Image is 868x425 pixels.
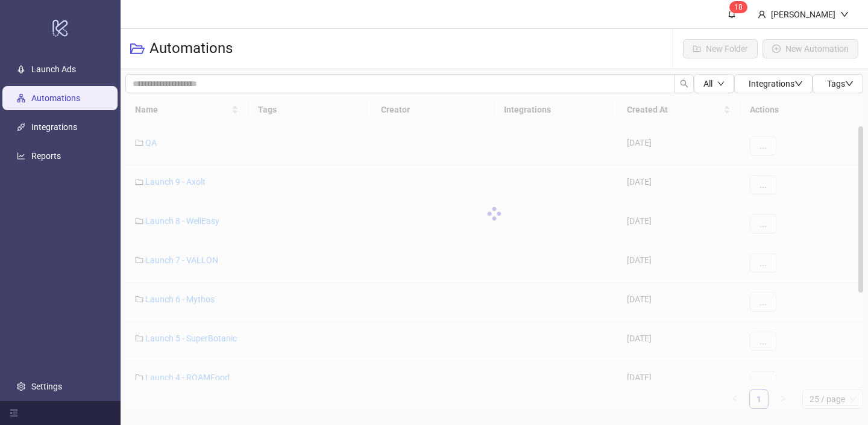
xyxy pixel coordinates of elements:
button: New Folder [683,39,758,58]
span: down [845,79,854,88]
span: search [680,79,688,88]
span: down [717,80,725,87]
a: Automations [31,93,80,103]
button: Alldown [694,74,734,93]
button: Tagsdown [813,74,863,93]
a: Launch Ads [31,64,76,74]
span: All [703,79,712,88]
span: user [758,10,766,19]
span: bell [728,10,736,18]
a: Settings [31,382,62,391]
span: menu-fold [10,409,18,417]
sup: 18 [729,1,747,13]
div: [PERSON_NAME] [766,8,840,21]
button: New Automation [763,39,858,58]
span: 1 [734,3,738,11]
button: Integrationsdown [734,74,813,93]
span: Integrations [749,79,803,88]
span: folder-open [130,42,145,56]
h3: Automations [149,39,233,58]
span: down [840,10,849,19]
a: Integrations [31,122,77,132]
span: 8 [738,3,743,11]
span: down [794,79,803,88]
span: Tags [827,79,854,88]
a: Reports [31,151,61,161]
